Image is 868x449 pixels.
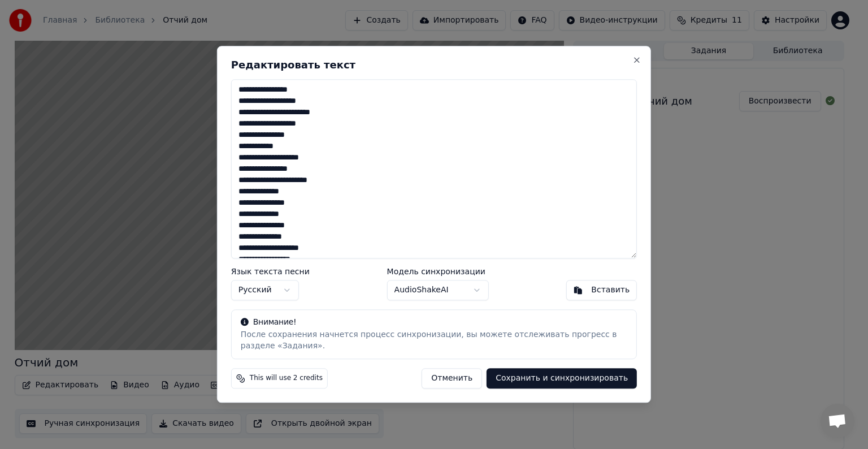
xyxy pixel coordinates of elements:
[387,268,489,276] label: Модель синхронизации
[566,280,637,301] button: Вставить
[487,369,637,389] button: Сохранить и синхронизировать
[591,285,630,296] div: Вставить
[241,317,627,329] div: Внимание!
[231,268,310,276] label: Язык текста песни
[422,369,482,389] button: Отменить
[231,60,637,70] h2: Редактировать текст
[250,374,323,383] span: This will use 2 credits
[241,330,627,352] div: После сохранения начнется процесс синхронизации, вы можете отслеживать прогресс в разделе «Задания».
